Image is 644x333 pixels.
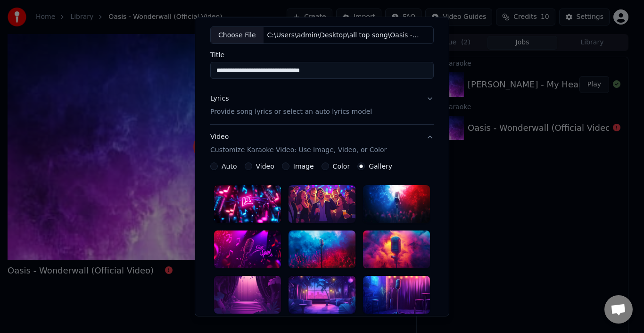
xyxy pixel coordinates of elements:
div: Lyrics [210,94,229,103]
label: Video [256,163,274,170]
label: Image [293,163,314,170]
label: Title [210,51,434,58]
label: Gallery [369,163,392,170]
div: Choose File [211,26,264,43]
div: Video [210,132,387,155]
button: LyricsProvide song lyrics or select an auto lyrics model [210,86,434,124]
label: Color [333,163,350,170]
div: C:\Users\admin\Desktop\all top song\Oasis - Wonderwall (Official Video).mp3 [264,30,424,40]
label: Auto [222,163,237,170]
p: Provide song lyrics or select an auto lyrics model [210,107,372,117]
p: Customize Karaoke Video: Use Image, Video, or Color [210,145,387,155]
button: VideoCustomize Karaoke Video: Use Image, Video, or Color [210,125,434,162]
